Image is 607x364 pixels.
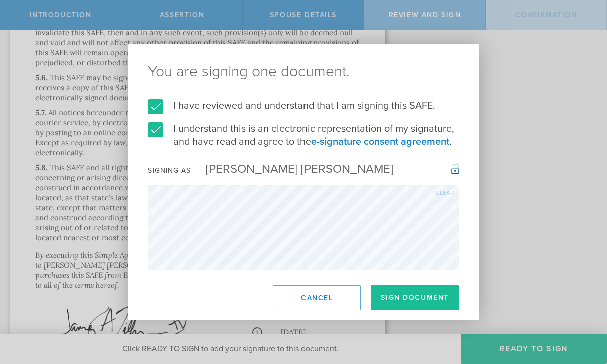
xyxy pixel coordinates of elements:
[273,285,361,310] button: Cancel
[148,64,459,79] ng-pluralize: You are signing one document.
[371,285,459,310] button: Sign Document
[191,162,393,176] div: [PERSON_NAME] [PERSON_NAME]
[148,166,191,175] div: Signing as
[148,99,459,112] label: I have reviewed and understand that I am signing this SAFE.
[311,136,449,148] a: e-signature consent agreement
[148,122,459,148] label: I understand this is an electronic representation of my signature, and have read and agree to the .
[557,286,607,334] iframe: Chat Widget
